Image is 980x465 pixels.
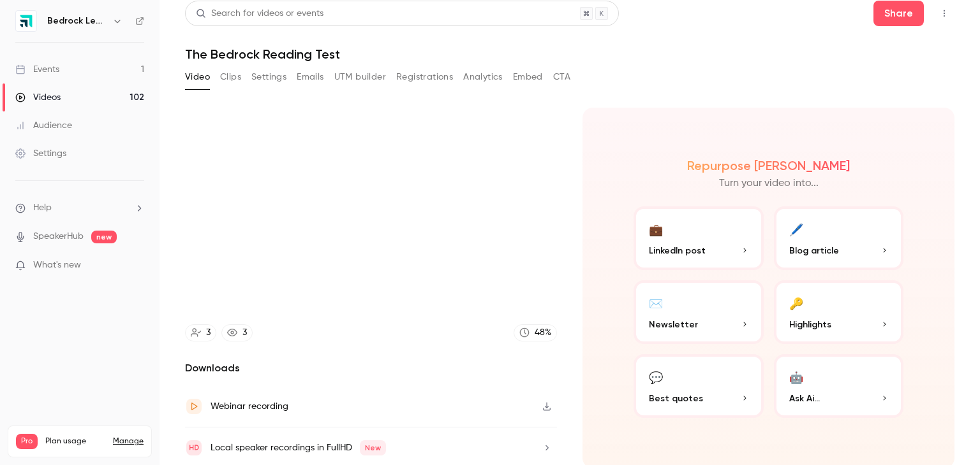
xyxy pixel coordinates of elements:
button: Analytics [463,67,503,87]
h2: Downloads [185,361,557,376]
button: 💼LinkedIn post [634,206,764,270]
a: 3 [185,324,216,341]
button: Video [185,67,210,87]
div: Settings [15,147,66,160]
h2: Repurpose [PERSON_NAME] [687,158,850,173]
div: 💼 [649,219,663,239]
div: Videos [15,91,61,104]
button: 🤖Ask Ai... [774,354,904,418]
iframe: Noticeable Trigger [129,260,144,271]
span: Blog article [789,244,839,257]
div: 🔑 [789,293,803,313]
span: Help [33,201,52,215]
a: SpeakerHub [33,230,84,243]
div: Local speaker recordings in FullHD [211,440,386,455]
div: 48 % [535,326,551,340]
a: 48% [514,324,557,341]
button: Embed [513,67,543,87]
h1: The Bedrock Reading Test [185,46,954,62]
span: Pro [16,434,38,449]
button: Top Bar Actions [934,3,954,24]
a: 3 [221,324,253,341]
div: 3 [206,326,211,340]
span: Newsletter [649,318,698,331]
a: Manage [113,436,144,447]
span: Plan usage [45,436,105,447]
h6: Bedrock Learning [47,15,107,27]
div: Audience [15,119,72,132]
div: Search for videos or events [196,7,323,20]
span: Highlights [789,318,831,331]
li: help-dropdown-opener [15,201,144,215]
button: Emails [297,67,323,87]
button: 💬Best quotes [634,354,764,418]
div: 3 [242,326,247,340]
span: LinkedIn post [649,244,706,257]
span: New [360,440,386,455]
button: Share [873,1,924,26]
div: 🖊️ [789,219,803,239]
div: 💬 [649,367,663,387]
span: Best quotes [649,392,703,405]
span: Ask Ai... [789,392,820,405]
img: Bedrock Learning [16,11,36,31]
span: new [91,231,117,243]
span: What's new [33,259,81,272]
button: 🖊️Blog article [774,206,904,270]
button: Settings [251,67,286,87]
button: Registrations [396,67,453,87]
div: Events [15,63,59,76]
button: CTA [553,67,570,87]
p: Turn your video into... [719,176,819,191]
div: 🤖 [789,367,803,387]
button: ✉️Newsletter [634,280,764,344]
div: Webinar recording [211,399,288,414]
button: Clips [220,67,241,87]
div: ✉️ [649,293,663,313]
button: UTM builder [334,67,386,87]
button: 🔑Highlights [774,280,904,344]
